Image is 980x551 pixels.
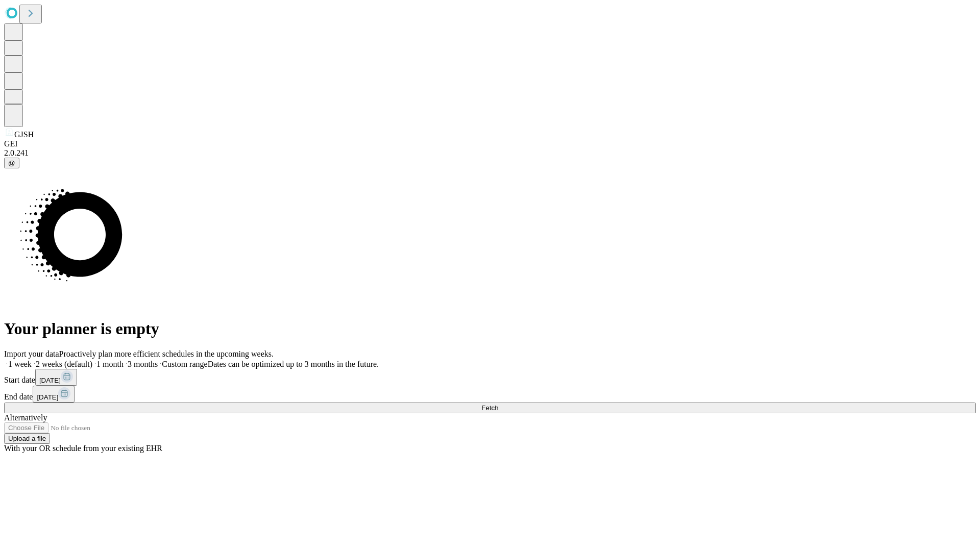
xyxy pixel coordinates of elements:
span: Dates can be optimized up to 3 months in the future. [208,360,379,368]
button: Upload a file [4,433,50,444]
button: [DATE] [35,369,77,386]
span: @ [8,159,15,167]
span: Proactively plan more efficient schedules in the upcoming weeks. [59,349,274,358]
button: @ [4,158,19,168]
div: 2.0.241 [4,148,976,158]
span: With your OR schedule from your existing EHR [4,444,162,453]
div: GEI [4,139,976,148]
span: Import your data [4,349,59,358]
span: Alternatively [4,413,47,422]
button: [DATE] [33,386,75,403]
span: [DATE] [37,393,58,401]
span: Custom range [162,360,207,368]
span: 1 week [8,360,32,368]
span: Fetch [481,404,498,412]
button: Fetch [4,403,976,413]
h1: Your planner is empty [4,319,976,338]
div: End date [4,386,976,403]
span: 1 month [96,360,124,368]
div: Start date [4,369,976,386]
span: 3 months [128,360,158,368]
span: 2 weeks (default) [36,360,92,368]
span: [DATE] [39,377,61,384]
span: GJSH [14,130,34,139]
